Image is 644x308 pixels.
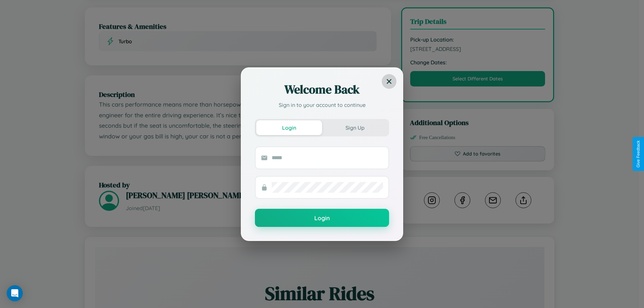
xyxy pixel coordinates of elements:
button: Login [256,120,322,135]
p: Sign in to your account to continue [255,101,389,109]
h2: Welcome Back [255,81,389,98]
button: Sign Up [322,120,388,135]
div: Give Feedback [636,140,641,168]
div: Open Intercom Messenger [7,285,23,301]
button: Login [255,209,389,227]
